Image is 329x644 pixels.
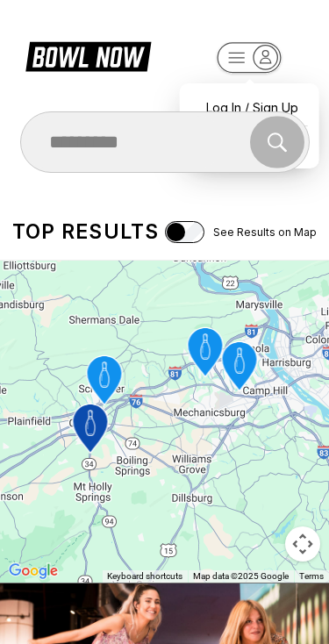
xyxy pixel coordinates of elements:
[165,221,204,243] input: See Results on Map
[61,399,119,461] gmp-advanced-marker: Midway Bowling - Carlisle
[75,351,133,412] gmp-advanced-marker: Strike Zone Bowling Center
[189,92,311,123] a: Log In / Sign Up
[4,560,62,583] a: Open this area in Google Maps (opens a new window)
[213,225,317,239] span: See Results on Map
[193,571,289,581] span: Map data ©2025 Google
[175,323,234,384] gmp-advanced-marker: ABC West Lanes and Lounge
[107,570,182,583] button: Keyboard shortcuts
[4,560,62,583] img: Google
[12,219,160,244] div: Top results
[299,571,324,581] a: Terms (opens in new tab)
[285,526,320,562] button: Map camera controls
[210,337,268,398] gmp-advanced-marker: Trindle Bowl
